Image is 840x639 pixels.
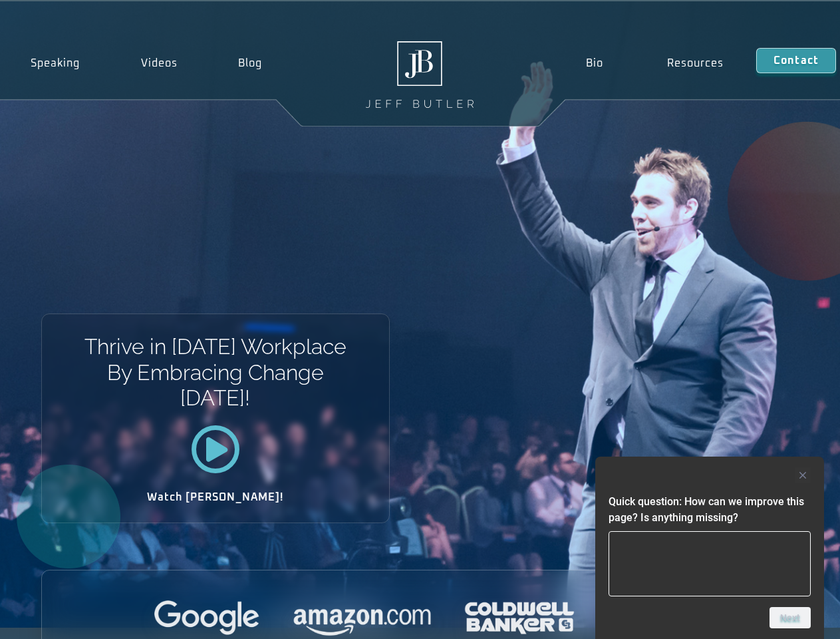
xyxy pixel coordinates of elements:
[553,48,635,79] a: Bio
[553,48,756,79] nav: Menu
[770,607,811,628] button: Next question
[773,55,819,66] span: Contact
[795,467,811,483] button: Hide survey
[88,492,343,503] h2: Watch [PERSON_NAME]!
[609,531,811,596] textarea: Quick question: How can we improve this page? Is anything missing?
[635,48,756,79] a: Resources
[609,494,811,526] h2: Quick question: How can we improve this page? Is anything missing?
[110,48,208,79] a: Videos
[208,48,293,79] a: Blog
[756,48,836,73] a: Contact
[609,467,811,628] div: Quick question: How can we improve this page? Is anything missing?
[83,334,347,411] h1: Thrive in [DATE] Workplace By Embracing Change [DATE]!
